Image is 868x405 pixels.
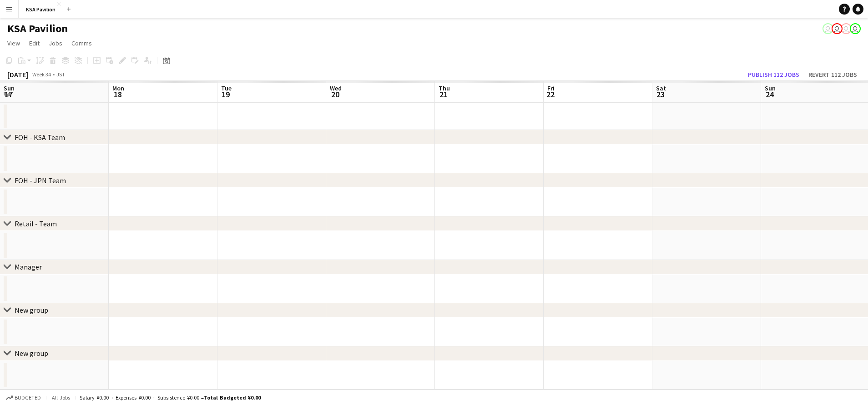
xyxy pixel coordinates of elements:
span: Total Budgeted ¥0.00 [204,394,261,401]
h1: KSA Pavilion [7,22,68,35]
app-user-avatar: Yousef Alabdulmuhsin [832,23,843,34]
div: [DATE] [7,70,28,79]
span: Edit [29,39,40,47]
span: Sun [4,84,15,92]
span: All jobs [50,394,72,401]
div: FOH - KSA Team [15,133,65,142]
span: Sat [656,84,666,92]
span: Week 34 [30,71,53,78]
div: Salary ¥0.00 + Expenses ¥0.00 + Subsistence ¥0.00 = [80,394,261,401]
span: 17 [2,89,15,100]
span: Wed [330,84,342,92]
a: View [4,37,24,49]
button: Budgeted [5,393,42,403]
div: Manager [15,262,42,271]
div: JST [56,71,65,78]
span: 22 [546,89,555,100]
span: Tue [221,84,232,92]
app-user-avatar: Asami Saga [841,23,852,34]
app-user-avatar: Asami Saga [823,23,833,34]
span: Jobs [49,39,62,47]
button: KSA Pavilion [19,0,63,18]
a: Comms [68,37,96,49]
span: Sun [765,84,776,92]
span: 19 [220,89,232,100]
span: 24 [763,89,776,100]
div: Retail - Team [15,219,57,228]
app-user-avatar: Yousef Alabdulmuhsin [850,23,861,34]
button: Publish 112 jobs [744,69,803,80]
span: Budgeted [15,395,41,401]
span: Fri [547,84,555,92]
span: 18 [111,89,124,100]
div: New group [15,305,48,315]
span: 23 [655,89,666,100]
span: Thu [439,84,450,92]
span: Mon [112,84,124,92]
button: Revert 112 jobs [805,69,861,80]
span: Comms [71,39,92,47]
div: New group [15,349,48,358]
a: Edit [25,37,43,49]
div: FOH - JPN Team [15,176,66,185]
span: View [7,39,20,47]
span: 20 [328,89,342,100]
a: Jobs [45,37,66,49]
span: 21 [437,89,450,100]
